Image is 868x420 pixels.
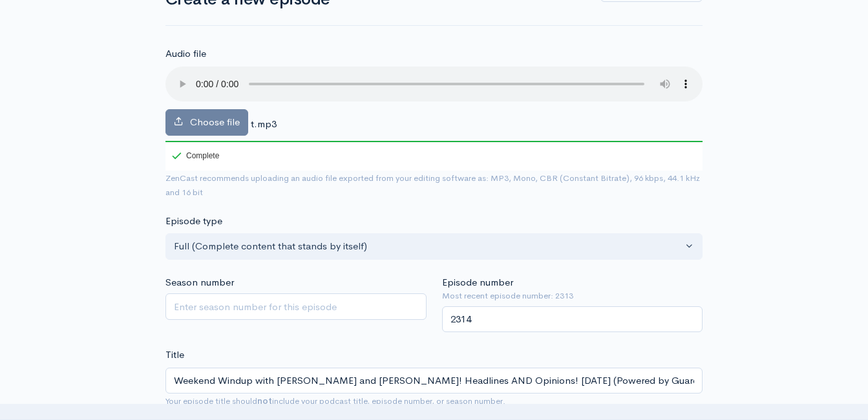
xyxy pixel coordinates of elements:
label: Title [165,348,184,362]
input: Enter episode number [442,306,703,333]
label: Season number [165,275,234,290]
label: Episode type [165,214,222,229]
span: t.mp3 [251,118,277,130]
span: Choose file [190,116,240,128]
input: What is the episode's title? [165,368,703,394]
label: Episode number [442,275,513,290]
div: Full (Complete content that stands by itself) [174,239,683,254]
div: Complete [165,141,222,171]
strong: not [257,395,272,406]
label: Audio file [165,47,206,61]
div: Complete [172,152,219,160]
div: 100% [165,141,703,142]
input: Enter season number for this episode [165,293,427,320]
button: Full (Complete content that stands by itself) [165,233,703,260]
small: Your episode title should include your podcast title, episode number, or season number. [165,395,505,406]
small: Most recent episode number: 2313 [442,289,703,302]
small: ZenCast recommends uploading an audio file exported from your editing software as: MP3, Mono, CBR... [165,173,700,198]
